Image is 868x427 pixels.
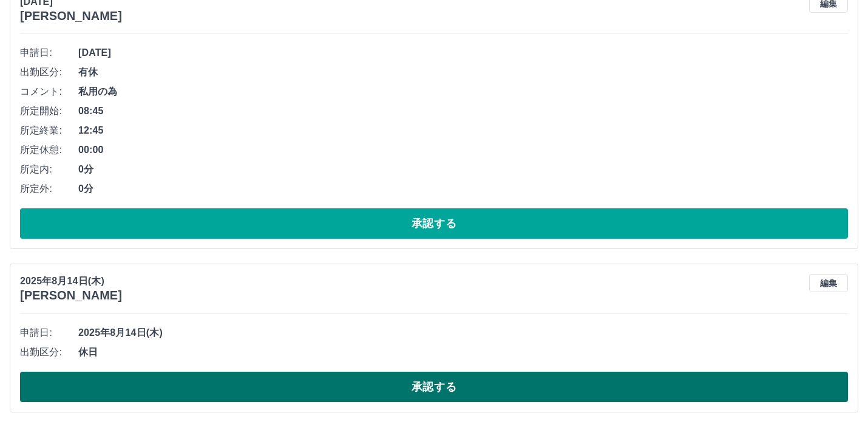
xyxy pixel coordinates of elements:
[20,274,122,289] p: 2025年8月14日(木)
[78,162,848,177] span: 0分
[78,46,848,60] span: [DATE]
[78,143,848,157] span: 00:00
[78,84,848,99] span: 私用の為
[78,182,848,196] span: 0分
[20,143,78,157] span: 所定休憩:
[78,123,848,138] span: 12:45
[78,65,848,80] span: 有休
[20,345,78,360] span: 出勤区分:
[78,104,848,118] span: 08:45
[20,104,78,118] span: 所定開始:
[809,274,848,292] button: 編集
[20,372,848,402] button: 承認する
[20,65,78,80] span: 出勤区分:
[20,84,78,99] span: コメント:
[20,46,78,60] span: 申請日:
[20,289,122,302] h3: [PERSON_NAME]
[78,345,848,360] span: 休日
[20,182,78,196] span: 所定外:
[20,208,848,239] button: 承認する
[78,326,848,340] span: 2025年8月14日(木)
[20,326,78,340] span: 申請日:
[20,123,78,138] span: 所定終業:
[20,162,78,177] span: 所定内:
[20,9,122,23] h3: [PERSON_NAME]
